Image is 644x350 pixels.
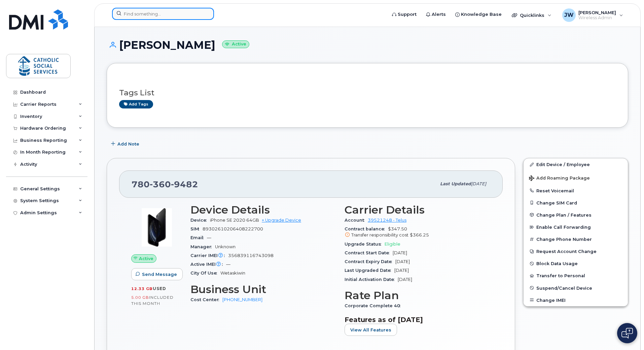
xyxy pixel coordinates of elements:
[137,207,177,248] img: image20231002-3703462-2fle3a.jpeg
[368,218,406,223] a: 39521248 - Telus
[228,253,274,258] span: 356839116743098
[524,221,628,233] button: Enable Call Forwarding
[350,327,391,333] span: View All Features
[345,289,491,301] h3: Rate Plan
[190,204,336,216] h3: Device Details
[131,286,153,291] span: 12.33 GB
[226,262,230,267] span: —
[345,277,398,282] span: Initial Activation Date
[345,324,397,336] button: View All Features
[215,244,236,249] span: Unknown
[393,250,407,255] span: [DATE]
[524,209,628,221] button: Change Plan / Features
[171,179,198,189] span: 9482
[153,286,166,291] span: used
[524,294,628,306] button: Change IMEI
[262,218,301,223] a: + Upgrade Device
[190,297,222,302] span: Cost Center
[119,89,616,97] h3: Tags List
[190,253,228,258] span: Carrier IMEI
[398,277,412,282] span: [DATE]
[107,138,145,150] button: Add Note
[345,226,388,231] span: Contract balance
[150,179,171,189] span: 360
[524,171,628,185] button: Add Roaming Package
[385,242,400,247] span: Eligible
[440,181,471,186] span: Last updated
[190,218,210,223] span: Device
[220,271,245,276] span: Wetaskiwin
[536,212,592,217] span: Change Plan / Features
[524,233,628,245] button: Change Phone Number
[536,225,591,230] span: Enable Call Forwarding
[524,185,628,197] button: Reset Voicemail
[131,268,183,280] button: Send Message
[351,232,408,237] span: Transfer responsibility cost
[410,232,429,237] span: $366.25
[394,268,409,273] span: [DATE]
[529,176,590,182] span: Add Roaming Package
[395,259,410,264] span: [DATE]
[471,181,486,186] span: [DATE]
[131,295,174,306] span: included this month
[345,204,491,216] h3: Carrier Details
[190,226,203,231] span: SIM
[190,235,207,240] span: Email
[524,158,628,170] a: Edit Device / Employee
[524,197,628,209] button: Change SIM Card
[621,328,633,339] img: Open chat
[107,39,628,51] h1: [PERSON_NAME]
[345,250,393,255] span: Contract Start Date
[222,40,249,48] small: Active
[190,271,220,276] span: City Of Use
[345,259,395,264] span: Contract Expiry Date
[222,297,262,302] a: [PHONE_NUMBER]
[345,242,385,247] span: Upgrade Status
[536,285,592,290] span: Suspend/Cancel Device
[117,141,139,147] span: Add Note
[190,283,336,295] h3: Business Unit
[131,295,149,300] span: 5.00 GB
[207,235,211,240] span: —
[119,100,153,108] a: Add tags
[210,218,259,223] span: iPhone SE 2020 64GB
[345,303,404,308] span: Corporate Complete 40
[142,271,177,278] span: Send Message
[524,257,628,269] button: Block Data Usage
[524,245,628,257] button: Request Account Change
[524,282,628,294] button: Suspend/Cancel Device
[190,262,226,267] span: Active IMEI
[203,226,263,231] span: 89302610206408222700
[190,244,215,249] span: Manager
[345,218,368,223] span: Account
[524,269,628,282] button: Transfer to Personal
[139,255,153,262] span: Active
[132,179,198,189] span: 780
[345,226,491,238] span: $347.50
[345,316,491,324] h3: Features as of [DATE]
[345,268,394,273] span: Last Upgraded Date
